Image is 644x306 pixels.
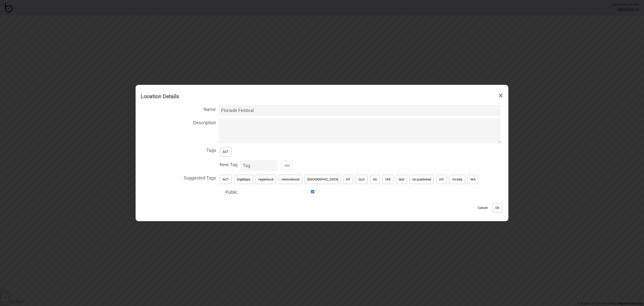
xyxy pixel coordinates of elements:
[475,203,490,212] button: Cancel
[356,175,368,184] button: QLD
[240,160,278,171] input: New TagAdd
[141,159,237,169] span: New Tag
[449,175,465,184] button: Vicinity
[220,175,231,184] button: ACT
[141,91,179,102] div: Location Details
[498,87,503,104] span: ×
[240,190,385,193] input: Public
[436,175,447,184] button: VIC
[218,118,501,143] textarea: Description
[141,104,216,114] span: Name
[141,187,237,197] span: Public
[382,175,393,184] button: TAS
[234,175,253,184] button: DigiMaps
[141,145,216,155] span: Tags
[281,161,293,170] button: New Tag
[305,175,341,184] button: [GEOGRAPHIC_DATA]
[468,175,478,184] button: WA
[396,175,407,184] button: test
[220,147,231,156] button: ACT
[141,172,216,182] span: Suggested Tags
[218,105,501,116] input: Name
[279,175,302,184] button: International
[343,175,353,184] button: NT
[141,117,216,127] span: Description
[370,175,380,184] button: SA
[493,203,502,212] button: Ok
[256,175,276,184] button: Hyperlocal
[410,175,434,184] button: Un-published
